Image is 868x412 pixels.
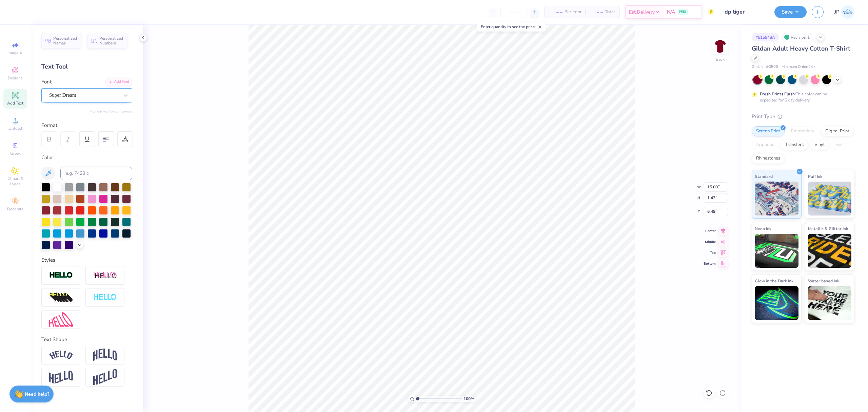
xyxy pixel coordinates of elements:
span: Decorate [7,206,23,212]
span: Image AI [7,50,23,56]
div: Foil [831,140,847,150]
div: This color can be expedited for 5 day delivery. [760,91,843,103]
strong: Fresh Prints Flash: [760,91,796,97]
img: Puff Ink [808,182,852,216]
img: Shadow [93,271,117,280]
span: Total [605,8,615,16]
span: Gildan [752,64,763,70]
span: Puff Ink [808,173,822,180]
span: Center [704,229,716,233]
input: – – [500,6,527,18]
img: Negative Space [93,294,117,301]
span: Middle [704,240,716,244]
img: Free Distort [49,312,73,327]
span: Neon Ink [755,225,771,232]
div: Vinyl [810,140,829,150]
span: Personalized Numbers [99,36,123,45]
span: Designs [8,75,23,81]
div: Rhinestones [752,153,785,164]
img: Metallic & Glitter Ink [808,234,852,268]
span: Water based Ink [808,277,839,284]
span: N/A [667,8,675,16]
span: Personalized Names [53,36,77,45]
span: # G500 [766,64,778,70]
span: Top [704,250,716,255]
img: Flag [49,371,73,384]
img: Arch [93,349,117,361]
button: Switch to Greek Letters [90,109,132,115]
div: Color [41,154,132,162]
img: Standard [755,182,798,216]
input: e.g. 7428 c [60,167,132,180]
img: Glow in the Dark Ink [755,286,798,320]
div: Text Tool [41,62,132,71]
span: Est. Delivery [629,8,655,16]
span: Greek [10,151,21,156]
div: Transfers [781,140,808,150]
img: 3d Illusion [49,292,73,303]
img: Water based Ink [808,286,852,320]
span: 100 % [463,396,474,402]
div: Digital Print [821,126,854,136]
span: Bottom [704,261,716,266]
img: Rise [93,369,117,386]
label: Font [41,78,52,86]
span: Clipart & logos [3,176,27,187]
img: Arc [49,351,73,360]
div: Applique [752,140,779,150]
span: Add Text [7,100,23,106]
span: – – [589,8,603,16]
img: Stroke [49,271,73,279]
div: Styles [41,256,132,264]
div: Format [41,121,133,129]
div: Text Shape [41,336,132,343]
div: Screen Print [752,126,785,136]
span: Per Item [565,8,581,16]
div: Back [716,56,725,62]
span: Upload [8,126,22,131]
div: Embroidery [787,126,819,136]
span: Standard [755,173,773,180]
div: Print Type [752,113,854,120]
strong: Need help? [25,391,49,397]
div: Add Font [105,78,132,86]
img: Neon Ink [755,234,798,268]
img: Back [713,39,727,53]
input: Untitled Design [719,5,769,19]
span: FREE [679,10,686,14]
span: Metallic & Glitter Ink [808,225,848,232]
span: Glow in the Dark Ink [755,277,793,284]
span: Minimum Order: 24 + [782,64,815,70]
div: Enter quantity to see the price. [477,22,546,32]
span: – – [549,8,563,16]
